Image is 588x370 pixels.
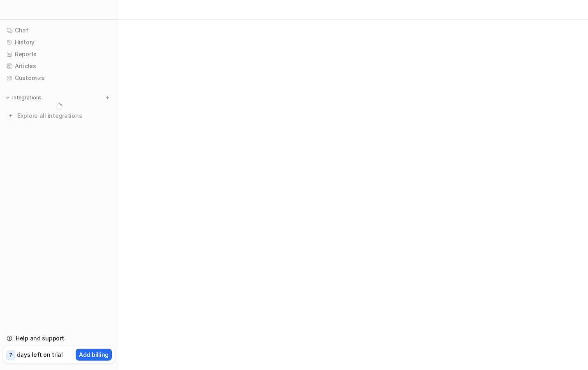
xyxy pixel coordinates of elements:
[3,60,115,72] a: Articles
[104,95,110,101] img: menu_add.svg
[3,72,115,84] a: Customize
[3,37,115,48] a: History
[17,109,111,122] span: Explore all integrations
[9,352,12,359] p: 7
[3,333,115,344] a: Help and support
[79,350,109,359] p: Add billing
[5,95,11,101] img: expand menu
[7,112,15,120] img: explore all integrations
[12,94,42,101] p: Integrations
[3,48,115,60] a: Reports
[3,110,115,122] a: Explore all integrations
[3,25,115,36] a: Chat
[17,350,63,359] p: days left on trial
[3,94,44,102] button: Integrations
[76,349,112,361] button: Add billing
